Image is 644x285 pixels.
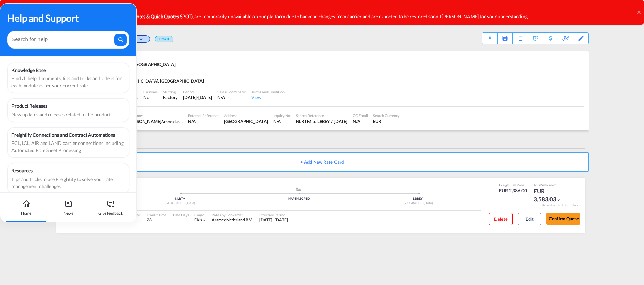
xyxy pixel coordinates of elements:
div: Transit Time [147,212,166,217]
span: Aramex Lebanon [161,119,189,124]
div: EUR [373,118,400,124]
div: Rates by Forwarder [212,212,252,217]
div: Period [183,89,212,94]
div: Sailing Date [120,212,140,217]
div: EUR 3,583.03 [534,187,567,203]
div: Freight Rate [499,183,527,187]
div: Search Reference [296,113,348,118]
div: N/A [217,94,246,100]
button: + Add New Rate Card [55,152,589,172]
div: External Reference [188,113,219,118]
span: NLRTM, [GEOGRAPHIC_DATA], [GEOGRAPHIC_DATA] [69,62,176,67]
div: View [251,94,284,100]
div: Customer [127,113,183,118]
div: [GEOGRAPHIC_DATA] [358,201,477,205]
div: LBBEY [358,197,477,201]
button: Confirm Quote [546,213,580,225]
div: Cargo [194,212,207,217]
button: Edit [518,213,541,225]
div: Factory Stuffing [163,94,178,100]
span: Aramex Nederland B.V. [212,217,252,222]
div: Search Currency [373,113,400,118]
div: NLRTM to LBBEY / 4 Sep 2025 [296,118,348,124]
md-icon: icon-chevron-down [556,198,561,202]
div: Quote PDF is not available at this time [486,33,494,39]
button: Delete [489,213,513,225]
span: Subject to Remarks [554,183,556,187]
div: Destination [63,72,581,77]
div: Stuffing [163,89,178,94]
div: - [173,217,175,223]
div: N/A [353,118,368,124]
div: Default [155,36,173,42]
div: Total Rate [534,183,567,187]
div: 31 Oct 2025 [183,94,212,100]
div: Inquiry No. [273,113,291,118]
span: Sell [541,183,546,187]
div: No [143,94,158,100]
div: Terms and Condition [251,89,284,94]
div: Aramex Nederland B.V. [212,217,252,223]
div: 28 [147,217,166,223]
div: Customs [143,89,158,94]
div: N/A [273,118,291,124]
div: NLRTM [120,197,239,201]
md-icon: icon-chevron-down [138,38,146,41]
div: Free Days [173,212,189,217]
div: Origin [63,56,581,61]
div: Farid Kachouh [127,118,183,124]
span: FAK [194,217,202,222]
md-icon: icon-chevron-down [202,218,207,223]
span: [DATE] - [DATE] [259,217,288,222]
div: [GEOGRAPHIC_DATA] [120,201,239,205]
md-icon: icon-download [486,34,494,39]
div: CC Email [353,113,368,118]
div: - import [123,94,138,100]
div: Remark and Inclusion included [537,203,585,207]
div: N/A [188,118,219,124]
div: Address [224,113,268,118]
div: Change Status Here [125,35,150,43]
span: Sell [511,183,516,187]
div: Effective Period [259,212,288,217]
div: Save As Template [498,33,512,44]
div: EUR 2,386.00 [499,187,527,194]
div: Sales Coordinator [217,89,246,94]
div: Lebanon [224,118,268,124]
md-icon: assets/icons/custom/ship-fill.svg [295,187,303,191]
div: 04 Sep 2025 - 04 Oct 2025 [259,217,288,223]
div: MAPTM,EGPSD [239,197,358,201]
